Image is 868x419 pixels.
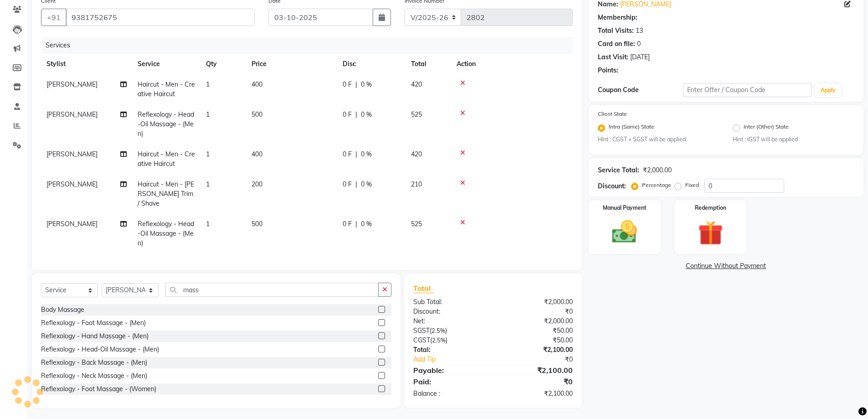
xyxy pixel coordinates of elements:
[41,54,132,74] th: Stylist
[413,336,430,344] span: CGST
[42,37,580,54] div: Services
[493,316,580,326] div: ₹2,000.00
[413,284,434,293] span: Total
[165,283,379,297] input: Search or Scan
[343,80,352,89] span: 0 F
[598,26,634,36] div: Total Visits:
[361,180,372,189] span: 0 %
[411,220,422,228] span: 525
[413,326,430,335] span: SGST
[41,384,156,394] div: Reflexology - Foot Massage - (Women)
[252,80,262,88] span: 400
[246,54,337,74] th: Price
[406,336,493,345] div: ( )
[406,307,493,316] div: Discount:
[598,85,683,95] div: Coupon Code
[598,135,719,144] small: Hint : CGST + SGST will be applied
[493,297,580,307] div: ₹2,000.00
[343,219,352,229] span: 0 F
[46,80,98,88] span: [PERSON_NAME]
[603,204,647,212] label: Manual Payment
[406,54,451,74] th: Total
[733,135,854,144] small: Hint : IGST will be applied
[206,80,210,88] span: 1
[206,220,210,228] span: 1
[46,220,98,228] span: [PERSON_NAME]
[493,376,580,387] div: ₹0
[355,219,357,229] span: |
[343,180,352,189] span: 0 F
[508,355,580,364] div: ₹0
[493,336,580,345] div: ₹50.00
[744,123,789,134] label: Inter (Other) State
[591,261,862,271] a: Continue Without Payment
[41,371,147,381] div: Reflexology - Neck Massage - (Men)
[41,358,147,367] div: Reflexology - Back Massage - (Men)
[41,318,146,328] div: Reflexology - Foot Massage - (Men)
[132,54,200,74] th: Service
[406,376,493,387] div: Paid:
[604,217,645,246] img: _cash.svg
[41,331,149,341] div: Reflexology - Hand Massage - (Men)
[630,52,650,62] div: [DATE]
[598,110,627,118] label: Client State
[598,181,626,191] div: Discount:
[683,83,812,97] input: Enter Offer / Coupon Code
[206,150,210,158] span: 1
[643,166,672,175] div: ₹2,000.00
[609,123,654,134] label: Intra (Same) State
[432,336,446,344] span: 2.5%
[637,39,641,49] div: 0
[493,365,580,376] div: ₹2,100.00
[361,80,372,89] span: 0 %
[411,150,422,158] span: 420
[361,110,372,119] span: 0 %
[355,150,357,159] span: |
[431,327,445,334] span: 2.5%
[206,180,210,188] span: 1
[41,345,159,354] div: Reflexology - Head-Oil Massage - (Men)
[406,316,493,326] div: Net:
[493,307,580,316] div: ₹0
[41,305,84,315] div: Body Massage
[138,220,194,247] span: Reflexology - Head-Oil Massage - (Men)
[361,219,372,229] span: 0 %
[598,13,637,22] div: Membership:
[252,150,262,158] span: 400
[206,110,210,119] span: 1
[252,110,262,119] span: 500
[690,217,731,248] img: _gift.svg
[451,54,573,74] th: Action
[343,150,352,159] span: 0 F
[406,345,493,355] div: Total:
[411,110,422,119] span: 525
[685,181,699,189] label: Fixed
[642,181,671,189] label: Percentage
[355,180,357,189] span: |
[406,326,493,336] div: ( )
[406,297,493,307] div: Sub Total:
[406,389,493,398] div: Balance :
[355,80,357,89] span: |
[695,204,726,212] label: Redemption
[411,180,422,188] span: 210
[598,52,628,62] div: Last Visit:
[815,83,841,97] button: Apply
[138,110,194,138] span: Reflexology - Head-Oil Massage - (Men)
[493,389,580,398] div: ₹2,100.00
[138,180,194,207] span: Haircut - Men - [PERSON_NAME] Trim / Shave
[406,355,507,364] a: Add Tip
[252,180,262,188] span: 200
[41,9,67,26] button: +91
[493,326,580,336] div: ₹50.00
[252,220,262,228] span: 500
[355,110,357,119] span: |
[46,110,98,119] span: [PERSON_NAME]
[66,9,255,26] input: Search by Name/Mobile/Email/Code
[636,26,643,36] div: 13
[411,80,422,88] span: 420
[343,110,352,119] span: 0 F
[361,150,372,159] span: 0 %
[337,54,406,74] th: Disc
[46,150,98,158] span: [PERSON_NAME]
